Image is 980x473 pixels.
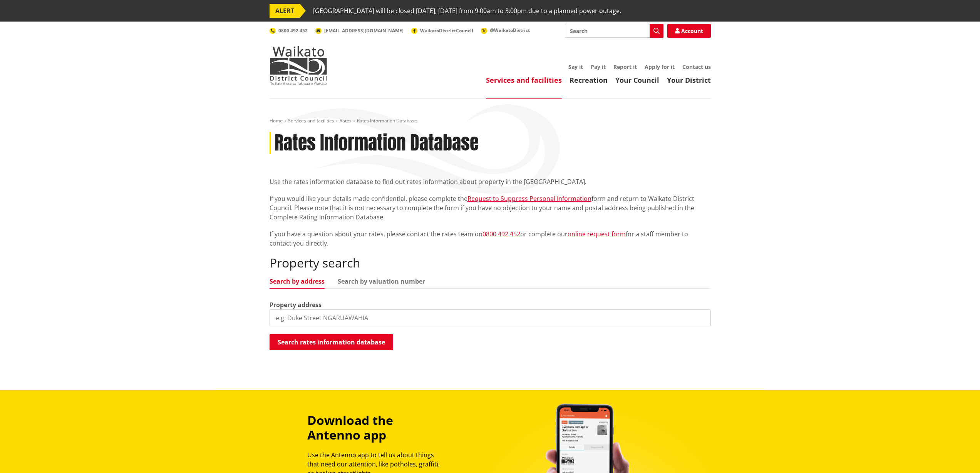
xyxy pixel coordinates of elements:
[315,27,404,34] a: [EMAIL_ADDRESS][DOMAIN_NAME]
[270,278,325,284] a: Search by address
[357,117,417,124] span: Rates Information Database
[481,27,530,33] a: @WaikatoDistrict
[667,75,711,85] a: Your District
[682,63,711,70] a: Contact us
[486,75,562,85] a: Services and facilities
[270,194,711,222] p: If you would like your details made confidential, please complete the form and return to Waikato ...
[568,230,626,238] a: online request form
[307,413,447,443] h3: Download the Antenno app
[270,300,322,309] label: Property address
[270,27,308,34] a: 0800 492 452
[568,63,583,70] a: Say it
[667,24,711,38] a: Account
[613,63,637,70] a: Report it
[615,75,659,85] a: Your Council
[591,63,606,70] a: Pay it
[313,4,621,18] span: [GEOGRAPHIC_DATA] will be closed [DATE], [DATE] from 9:00am to 3:00pm due to a planned power outage.
[270,309,711,326] input: e.g. Duke Street NGARUAWAHIA
[270,46,327,85] img: Waikato District Council - Te Kaunihera aa Takiwaa o Waikato
[275,132,479,154] h1: Rates Information Database
[270,229,711,248] p: If you have a question about your rates, please contact the rates team on or complete our for a s...
[270,256,711,270] h2: Property search
[570,75,608,85] a: Recreation
[411,27,473,34] a: WaikatoDistrictCouncil
[270,4,300,18] span: ALERT
[467,194,591,203] a: Request to Suppress Personal Information
[288,117,334,124] a: Services and facilities
[340,117,352,124] a: Rates
[490,27,530,33] span: @WaikatoDistrict
[645,63,675,70] a: Apply for it
[270,334,393,350] button: Search rates information database
[270,177,711,186] p: Use the rates information database to find out rates information about property in the [GEOGRAPHI...
[270,117,283,124] a: Home
[420,27,473,34] span: WaikatoDistrictCouncil
[270,118,711,124] nav: breadcrumb
[278,27,308,34] span: 0800 492 452
[338,278,425,284] a: Search by valuation number
[482,230,520,238] a: 0800 492 452
[565,24,663,38] input: Search input
[324,27,404,34] span: [EMAIL_ADDRESS][DOMAIN_NAME]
